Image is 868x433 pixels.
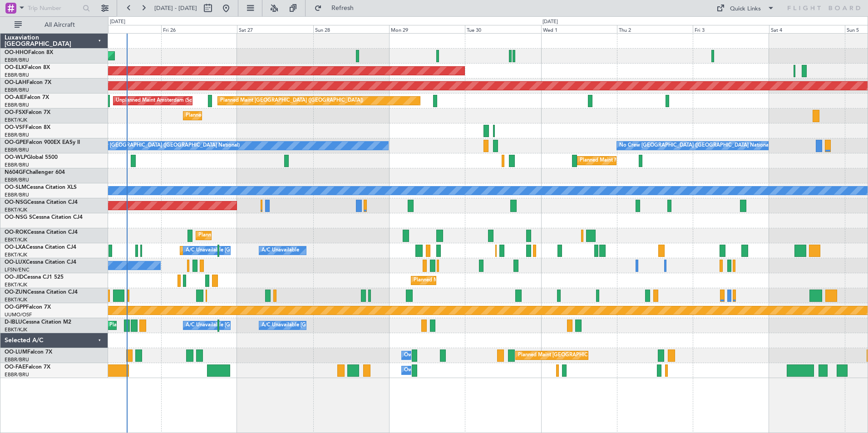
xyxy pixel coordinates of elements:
[237,25,313,33] div: Sat 27
[5,364,50,370] a: OO-FAEFalcon 7X
[5,140,26,145] span: OO-GPE
[5,125,50,130] a: OO-VSFFalcon 8X
[617,25,693,33] div: Thu 2
[5,155,58,160] a: OO-WLPGlobal 5500
[161,25,237,33] div: Fri 26
[5,320,22,325] span: D-IBLU
[261,244,299,257] div: A/C Unavailable
[5,266,30,273] a: LFSN/ENC
[261,319,406,332] div: A/C Unavailable [GEOGRAPHIC_DATA]-[GEOGRAPHIC_DATA]
[110,18,125,26] div: [DATE]
[198,229,304,242] div: Planned Maint Kortrijk-[GEOGRAPHIC_DATA]
[5,245,76,250] a: OO-LXACessna Citation CJ4
[154,4,197,12] span: [DATE] - [DATE]
[116,94,207,108] div: Unplanned Maint Amsterdam (Schiphol)
[5,200,27,205] span: OO-NSG
[186,109,291,123] div: Planned Maint Kortrijk-[GEOGRAPHIC_DATA]
[5,72,29,79] a: EBBR/BRU
[5,371,29,378] a: EBBR/BRU
[5,177,29,183] a: EBBR/BRU
[5,207,27,213] a: EBKT/KJK
[389,25,465,33] div: Mon 29
[5,110,50,115] a: OO-FSXFalcon 7X
[5,162,29,168] a: EBBR/BRU
[5,230,27,235] span: OO-ROK
[5,260,26,265] span: OO-LUX
[5,356,29,363] a: EBBR/BRU
[24,22,96,28] span: All Aircraft
[619,139,771,153] div: No Crew [GEOGRAPHIC_DATA] ([GEOGRAPHIC_DATA] National)
[310,1,365,15] button: Refresh
[580,154,645,167] div: Planned Maint Milan (Linate)
[5,50,53,55] a: OO-HHOFalcon 8X
[5,110,25,115] span: OO-FSX
[5,349,52,355] a: OO-LUMFalcon 7X
[5,290,78,295] a: OO-ZUNCessna Citation CJ4
[5,215,32,220] span: OO-NSG S
[5,80,26,85] span: OO-LAH
[541,25,617,33] div: Wed 1
[28,1,80,15] input: Trip Number
[5,275,64,280] a: OO-JIDCessna CJ1 525
[186,319,355,332] div: A/C Unavailable [GEOGRAPHIC_DATA] ([GEOGRAPHIC_DATA] National)
[5,275,24,280] span: OO-JID
[5,245,26,250] span: OO-LXA
[324,5,362,11] span: Refresh
[404,364,466,377] div: Owner Melsbroek Air Base
[5,57,29,64] a: EBBR/BRU
[5,349,27,355] span: OO-LUM
[5,102,29,108] a: EBBR/BRU
[88,139,240,153] div: No Crew [GEOGRAPHIC_DATA] ([GEOGRAPHIC_DATA] National)
[5,117,27,123] a: EBKT/KJK
[5,215,83,220] a: OO-NSG SCessna Citation CJ4
[5,132,29,138] a: EBBR/BRU
[5,147,29,153] a: EBBR/BRU
[5,140,80,145] a: OO-GPEFalcon 900EX EASy II
[5,305,51,310] a: OO-GPPFalcon 7X
[5,155,27,160] span: OO-WLP
[5,65,25,70] span: OO-ELK
[769,25,845,33] div: Sat 4
[5,200,78,205] a: OO-NSGCessna Citation CJ4
[5,236,27,243] a: EBKT/KJK
[542,18,558,26] div: [DATE]
[5,95,49,100] a: OO-AIEFalcon 7X
[518,349,682,362] div: Planned Maint [GEOGRAPHIC_DATA] ([GEOGRAPHIC_DATA] National)
[5,311,32,318] a: UUMO/OSF
[5,260,76,265] a: OO-LUXCessna Citation CJ4
[85,25,161,33] div: Thu 25
[5,87,29,93] a: EBBR/BRU
[5,185,26,190] span: OO-SLM
[5,290,27,295] span: OO-ZUN
[5,326,27,333] a: EBKT/KJK
[109,319,211,332] div: Planned Maint Nice ([GEOGRAPHIC_DATA])
[10,18,99,32] button: All Aircraft
[5,305,26,310] span: OO-GPP
[313,25,389,33] div: Sun 28
[730,5,761,14] div: Quick Links
[5,185,77,190] a: OO-SLMCessna Citation XLS
[5,65,50,70] a: OO-ELKFalcon 8X
[414,274,519,287] div: Planned Maint Kortrijk-[GEOGRAPHIC_DATA]
[404,349,466,362] div: Owner Melsbroek Air Base
[5,251,27,258] a: EBKT/KJK
[465,25,541,33] div: Tue 30
[5,281,27,288] a: EBKT/KJK
[5,230,78,235] a: OO-ROKCessna Citation CJ4
[5,125,25,130] span: OO-VSF
[5,170,26,175] span: N604GF
[220,94,363,108] div: Planned Maint [GEOGRAPHIC_DATA] ([GEOGRAPHIC_DATA])
[186,244,355,257] div: A/C Unavailable [GEOGRAPHIC_DATA] ([GEOGRAPHIC_DATA] National)
[5,95,24,100] span: OO-AIE
[5,320,71,325] a: D-IBLUCessna Citation M2
[693,25,769,33] div: Fri 3
[5,192,29,198] a: EBBR/BRU
[5,170,65,175] a: N604GFChallenger 604
[5,50,28,55] span: OO-HHO
[712,1,779,15] button: Quick Links
[5,80,51,85] a: OO-LAHFalcon 7X
[5,364,25,370] span: OO-FAE
[5,296,27,303] a: EBKT/KJK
